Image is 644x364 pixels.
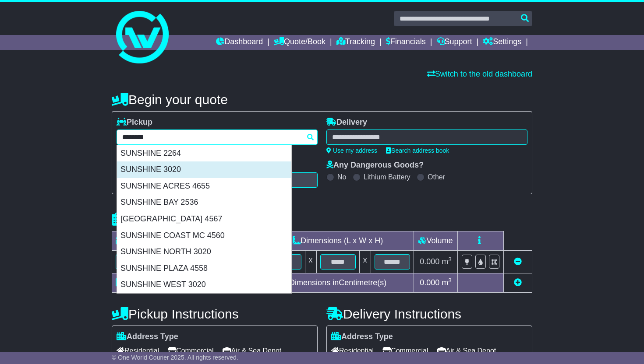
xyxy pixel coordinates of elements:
[112,92,532,107] h4: Begin your quote
[386,35,426,50] a: Financials
[117,118,152,127] label: Pickup
[117,178,291,195] div: SUNSHINE ACRES 4655
[117,194,291,211] div: SUNSHINE BAY 2536
[117,244,291,260] div: SUNSHINE NORTH 3020
[117,129,318,145] typeahead: Please provide city
[427,70,532,78] a: Switch to the old dashboard
[117,145,291,162] div: SUNSHINE 2264
[326,147,377,154] a: Use my address
[331,332,393,342] label: Address Type
[331,344,374,357] span: Residential
[117,227,291,244] div: SUNSHINE COAST MC 4560
[326,118,367,127] label: Delivery
[112,307,318,321] h4: Pickup Instructions
[168,344,213,357] span: Commercial
[336,35,375,50] a: Tracking
[448,277,452,283] sup: 3
[483,35,521,50] a: Settings
[262,273,414,293] td: Dimensions in Centimetre(s)
[437,344,496,357] span: Air & Sea Depot
[117,211,291,227] div: [GEOGRAPHIC_DATA] 4567
[262,231,414,251] td: Dimensions (L x W x H)
[382,344,428,357] span: Commercial
[223,344,282,357] span: Air & Sea Depot
[442,278,452,287] span: m
[117,344,159,357] span: Residential
[117,260,291,277] div: SUNSHINE PLAZA 4558
[274,35,326,50] a: Quote/Book
[514,278,522,287] a: Add new item
[326,307,532,321] h4: Delivery Instructions
[386,147,449,154] a: Search address book
[216,35,263,50] a: Dashboard
[514,257,522,266] a: Remove this item
[437,35,472,50] a: Support
[420,278,439,287] span: 0.000
[305,251,316,273] td: x
[117,332,178,342] label: Address Type
[112,354,238,361] span: © One World Courier 2025. All rights reserved.
[448,256,452,262] sup: 3
[112,212,222,227] h4: Package details |
[117,276,291,293] div: SUNSHINE WEST 3020
[337,173,346,181] label: No
[117,161,291,178] div: SUNSHINE 3020
[112,273,185,293] td: Total
[364,173,410,181] label: Lithium Battery
[420,257,439,266] span: 0.000
[414,231,457,251] td: Volume
[428,173,445,181] label: Other
[442,257,452,266] span: m
[359,251,371,273] td: x
[112,231,185,251] td: Type
[326,161,424,170] label: Any Dangerous Goods?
